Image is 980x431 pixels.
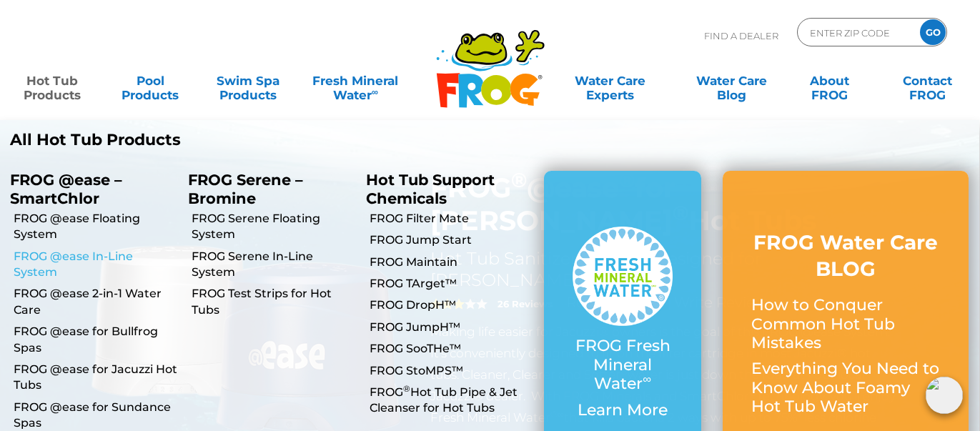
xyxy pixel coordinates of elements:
a: PoolProducts [112,66,188,95]
a: FROG DropH™ [370,297,533,313]
h3: FROG Water Care BLOG [751,229,940,282]
a: FROG @ease for Bullfrog Spas [14,324,177,356]
p: How to Conquer Common Hot Tub Mistakes [751,296,940,352]
a: FROG @ease for Jacuzzi Hot Tubs [14,362,177,394]
p: Everything You Need to Know About Foamy Hot Tub Water [751,360,940,416]
a: Hot TubProducts [14,66,90,95]
a: ContactFROG [889,66,965,95]
p: FROG @ease – SmartChlor [10,171,167,207]
a: FROG Serene Floating System [192,211,355,243]
a: FROG Test Strips for Hot Tubs [192,286,355,318]
a: FROG Filter Mate [370,211,533,227]
p: Learn More [573,401,672,420]
input: Zip Code Form [808,22,905,43]
p: FROG Serene – Bromine [188,171,345,207]
a: FROG TArget™ [370,276,533,292]
a: FROG SooTHe™ [370,341,533,357]
a: FROG®Hot Tub Pipe & Jet Cleanser for Hot Tubs [370,385,533,417]
a: FROG StoMPS™ [370,363,533,379]
a: AboutFROG [792,66,868,95]
a: All Hot Tub Products [10,131,479,149]
sup: ∞ [643,372,651,386]
a: FROG @ease Floating System [14,211,177,243]
a: FROG @ease 2-in-1 Water Care [14,286,177,318]
p: Find A Dealer [704,18,778,54]
a: Hot Tub Support Chemicals [366,171,495,207]
sup: ∞ [372,86,378,97]
sup: ® [403,383,410,394]
a: FROG JumpH™ [370,319,533,335]
a: Fresh MineralWater∞ [308,66,403,95]
p: FROG Fresh Mineral Water [573,337,672,393]
a: FROG Serene In-Line System [192,249,355,281]
a: FROG Water Care BLOG How to Conquer Common Hot Tub Mistakes Everything You Need to Know About Foa... [751,229,940,423]
input: GO [920,19,946,45]
a: FROG Maintain [370,254,533,270]
img: openIcon [926,377,963,414]
a: FROG @ease In-Line System [14,249,177,281]
a: FROG Jump Start [370,232,533,248]
a: Water CareBlog [694,66,770,95]
a: Swim SpaProducts [210,66,286,95]
a: Water CareExperts [548,66,672,95]
a: FROG Fresh Mineral Water∞ Learn More [573,227,672,427]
